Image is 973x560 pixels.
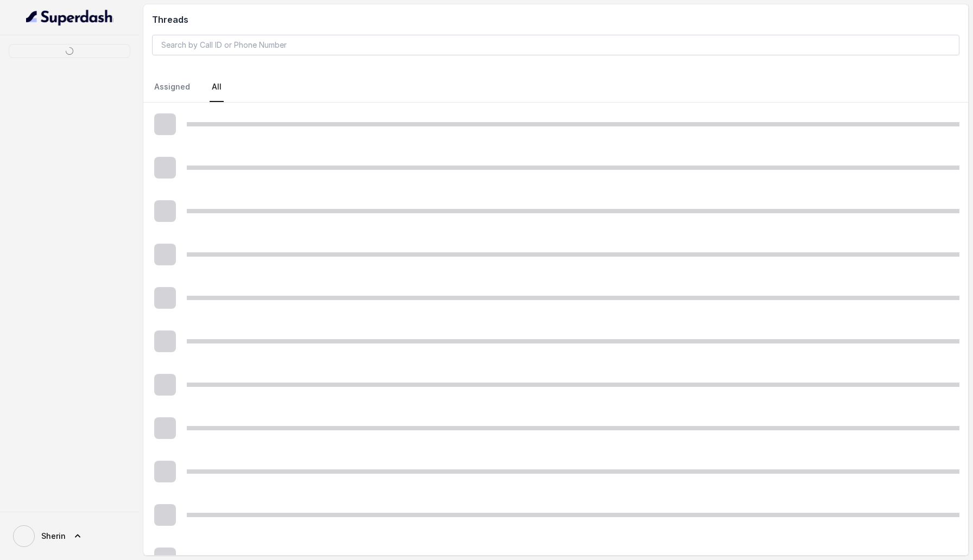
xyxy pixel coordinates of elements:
[152,13,959,26] h2: Threads
[152,73,192,102] a: Assigned
[152,73,959,102] nav: Tabs
[26,9,113,26] img: light.svg
[152,35,959,55] input: Search by Call ID or Phone Number
[41,531,66,542] span: Sherin
[9,521,130,551] a: Sherin
[210,73,224,102] a: All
